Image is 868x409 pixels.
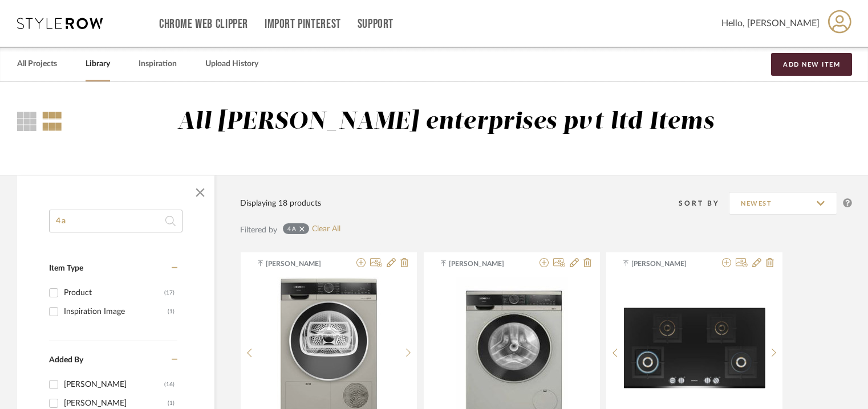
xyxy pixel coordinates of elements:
a: Library [86,56,110,72]
a: Import Pinterest [265,19,341,29]
input: Search within 18 results [49,210,182,232]
div: (17) [164,284,175,302]
img: iQ500 GAS HOB 90cm TEMPERED GLASS, BLACK EP9B6FG20I [624,308,765,389]
div: [PERSON_NAME] [64,375,164,394]
a: Chrome Web Clipper [159,19,248,29]
span: Hello, [PERSON_NAME] [721,17,820,30]
a: All Projects [17,56,57,72]
span: Added By [49,356,83,364]
div: Inspiration Image [64,302,168,321]
div: (16) [164,375,175,394]
button: Close [189,181,212,204]
div: (1) [168,302,175,321]
a: Clear All [312,224,340,234]
a: Inspiration [139,56,177,72]
a: Support [358,19,394,29]
div: 4a [287,225,297,232]
button: Add New Item [771,53,852,76]
div: Sort By [679,198,729,209]
div: Filtered by [240,224,277,236]
a: Upload History [205,56,258,72]
span: [PERSON_NAME] [449,259,521,269]
span: Item Type [49,264,83,272]
div: All [PERSON_NAME] enterprises pvt ltd Items [177,108,714,137]
div: Product [64,284,164,302]
div: Displaying 18 products [240,197,321,210]
span: [PERSON_NAME] [631,259,703,269]
span: [PERSON_NAME] [266,259,338,269]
